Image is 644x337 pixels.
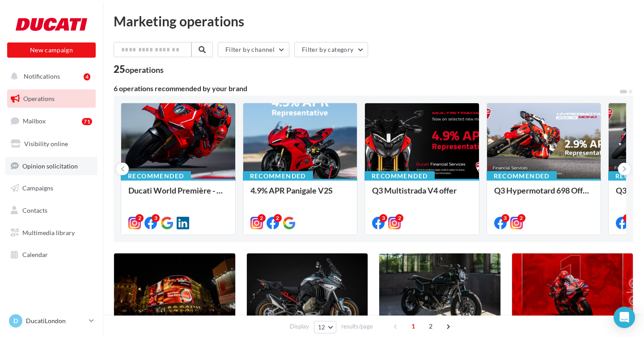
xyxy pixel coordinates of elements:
[314,321,337,333] button: 12
[5,89,97,108] a: Operations
[623,214,631,222] div: 3
[22,229,75,236] span: Multimedia library
[243,171,313,181] div: Recommended
[13,316,18,325] span: D
[364,171,435,181] div: Recommended
[84,73,90,80] div: 4
[23,95,55,102] span: Operations
[24,72,60,80] span: Notifications
[341,322,373,331] span: results/page
[22,162,78,169] span: Opinion solicitation
[517,214,525,222] div: 2
[22,251,48,258] span: Calendar
[7,312,96,329] a: D DucatiLondon
[114,64,164,74] div: 25
[258,214,266,222] div: 2
[24,140,68,147] span: Visibility online
[218,42,289,57] button: Filter by channel
[5,157,97,176] a: Opinion solicitation
[487,171,557,181] div: Recommended
[501,214,509,222] div: 3
[82,118,92,125] div: 71
[5,67,94,86] button: Notifications 4
[125,66,164,74] div: operations
[5,111,97,131] a: Mailbox71
[22,206,47,214] span: Contacts
[5,223,97,242] a: Multimedia library
[5,201,97,220] a: Contacts
[395,214,403,222] div: 2
[406,319,420,333] span: 1
[136,214,144,222] div: 2
[114,14,633,28] div: Marketing operations
[22,184,53,192] span: Campaigns
[424,319,438,333] span: 2
[372,186,472,204] div: Q3 Multistrada V4 offer
[290,322,309,331] span: Display
[614,307,635,328] div: Open Intercom Messenger
[294,42,368,57] button: Filter by category
[494,186,594,204] div: Q3 Hypermotard 698 Offer
[318,324,326,331] span: 12
[379,214,387,222] div: 3
[23,117,46,125] span: Mailbox
[5,135,97,153] a: Visibility online
[5,245,97,264] a: Calendar
[5,179,97,198] a: Campaigns
[7,42,96,58] button: New campaign
[121,171,191,181] div: Recommended
[128,186,228,204] div: Ducati World Première - Episode 2
[250,186,350,204] div: 4.9% APR Panigale V2S
[26,316,85,325] p: DucatiLondon
[114,85,619,92] div: 6 operations recommended by your brand
[274,214,282,222] div: 2
[152,214,160,222] div: 3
